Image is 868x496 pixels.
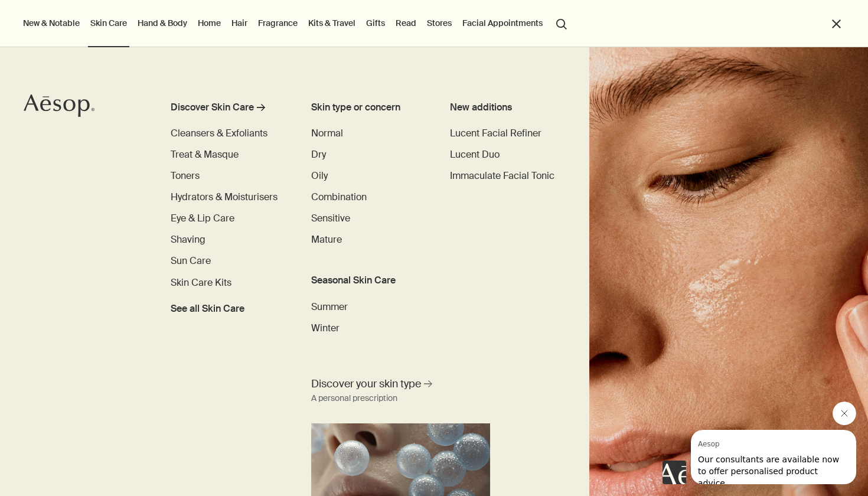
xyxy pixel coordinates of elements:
span: Combination [311,191,367,203]
div: Discover Skin Care [171,100,254,115]
button: Close the Menu [830,17,843,31]
span: Normal [311,127,343,139]
span: Lucent Facial Refiner [450,127,541,139]
span: Shaving [171,233,205,246]
span: Immaculate Facial Tonic [450,169,554,182]
span: Mature [311,233,342,246]
span: Discover your skin type [311,377,421,391]
a: Skin Care Kits [171,276,231,290]
span: Skin Care Kits [171,276,231,289]
a: Home [195,15,223,31]
a: Skin Care [88,15,129,31]
a: Lucent Duo [450,148,500,162]
span: Sun Care [171,254,211,267]
a: Eye & Lip Care [171,211,234,226]
a: Dry [311,148,326,162]
a: Sun Care [171,254,211,268]
div: New additions [450,100,563,115]
a: Hand & Body [135,15,190,31]
span: Treat & Masque [171,148,239,161]
a: Shaving [171,233,205,247]
span: Eye & Lip Care [171,212,234,224]
a: Treat & Masque [171,148,239,162]
a: Aesop [21,91,97,123]
a: Discover Skin Care [171,100,285,119]
div: A personal prescription [311,391,397,406]
span: Dry [311,148,326,161]
a: Fragrance [256,15,300,31]
button: New & Notable [21,15,82,31]
a: Lucent Facial Refiner [450,126,541,141]
span: See all Skin Care [171,302,244,316]
span: Lucent Duo [450,148,500,161]
h3: Skin type or concern [311,100,425,115]
a: Read [393,15,419,31]
button: Stores [425,15,454,31]
a: Summer [311,300,348,314]
iframe: no content [663,461,686,484]
img: Woman holding her face with her hands [589,47,868,496]
a: Hair [229,15,250,31]
span: Toners [171,169,200,182]
a: Gifts [364,15,387,31]
span: Oily [311,169,328,182]
span: Sensitive [311,212,350,224]
a: Kits & Travel [306,15,358,31]
a: See all Skin Care [171,297,244,316]
span: Summer [311,301,348,313]
iframe: Message from Aesop [691,430,856,484]
a: Sensitive [311,211,350,226]
span: Cleansers & Exfoliants [171,127,267,139]
span: Hydrators & Moisturisers [171,191,278,203]
button: Open search [551,12,572,34]
a: Combination [311,190,367,204]
a: Mature [311,233,342,247]
span: Our consultants are available now to offer personalised product advice. [7,25,148,58]
iframe: Close message from Aesop [833,402,856,425]
a: Winter [311,321,340,335]
div: Aesop says "Our consultants are available now to offer personalised product advice.". Open messag... [663,402,856,484]
a: Immaculate Facial Tonic [450,169,554,183]
h3: Seasonal Skin Care [311,273,425,288]
a: Cleansers & Exfoliants [171,126,267,141]
a: Normal [311,126,343,141]
svg: Aesop [24,94,94,118]
span: Winter [311,322,340,334]
a: Hydrators & Moisturisers [171,190,278,204]
a: Facial Appointments [460,15,545,31]
a: Oily [311,169,328,183]
a: Toners [171,169,200,183]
